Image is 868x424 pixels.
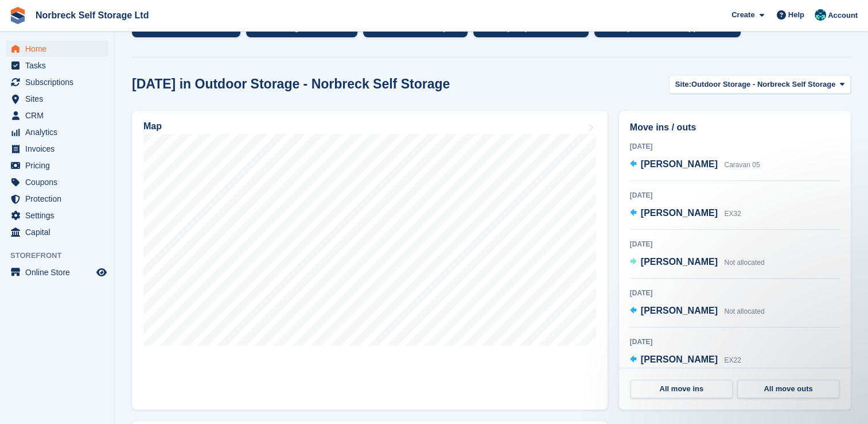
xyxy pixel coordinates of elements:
span: Online Store [25,264,94,280]
span: Protection [25,191,94,207]
div: [DATE] [630,337,840,347]
span: Not allocated [724,307,764,315]
a: menu [6,91,108,107]
a: Preview store [95,265,108,279]
span: Caravan 05 [724,161,760,169]
button: Site: Outdoor Storage - Norbreck Self Storage [669,75,851,94]
span: Invoices [25,141,94,157]
span: EX22 [724,356,741,364]
a: [PERSON_NAME] Not allocated [630,304,765,319]
img: Sally King [815,9,826,21]
a: menu [6,191,108,207]
span: Outdoor Storage - Norbreck Self Storage [691,79,835,90]
a: menu [6,141,108,157]
a: All move outs [737,380,839,398]
h2: [DATE] in Outdoor Storage - Norbreck Self Storage [132,76,450,92]
span: Settings [25,207,94,223]
a: menu [6,157,108,174]
span: Pricing [25,157,94,174]
h2: Map [143,121,162,132]
a: menu [6,174,108,190]
a: menu [6,124,108,140]
span: CRM [25,107,94,124]
span: Subscriptions [25,74,94,90]
a: menu [6,74,108,90]
span: [PERSON_NAME] [641,257,718,267]
span: Coupons [25,174,94,190]
span: [PERSON_NAME] [641,354,718,364]
span: Tasks [25,57,94,74]
span: Home [25,41,94,57]
span: [PERSON_NAME] [641,306,718,315]
a: menu [6,107,108,124]
span: Help [788,9,804,21]
span: Storefront [10,250,114,261]
span: Site: [675,79,691,90]
a: menu [6,224,108,240]
a: [PERSON_NAME] Not allocated [630,255,765,270]
h2: Move ins / outs [630,121,840,134]
span: Capital [25,224,94,240]
a: menu [6,41,108,57]
a: All move ins [630,380,733,398]
a: Norbreck Self Storage Ltd [31,6,153,25]
span: Sites [25,91,94,107]
div: [DATE] [630,141,840,152]
div: [DATE] [630,288,840,298]
span: Create [731,9,754,21]
span: [PERSON_NAME] [641,208,718,218]
a: menu [6,264,108,280]
span: Analytics [25,124,94,140]
a: [PERSON_NAME] Caravan 05 [630,157,760,172]
span: EX32 [724,210,741,218]
span: [PERSON_NAME] [641,159,718,169]
a: menu [6,207,108,223]
img: stora-icon-8386f47178a22dfd0bd8f6a31ec36ba5ce8667c1dd55bd0f319d3a0aa187defe.svg [9,7,26,24]
a: Map [132,111,608,410]
div: [DATE] [630,239,840,249]
a: [PERSON_NAME] EX32 [630,206,741,221]
span: Account [828,10,858,21]
div: [DATE] [630,190,840,201]
span: Not allocated [724,259,764,267]
a: menu [6,57,108,74]
a: [PERSON_NAME] EX22 [630,353,741,368]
